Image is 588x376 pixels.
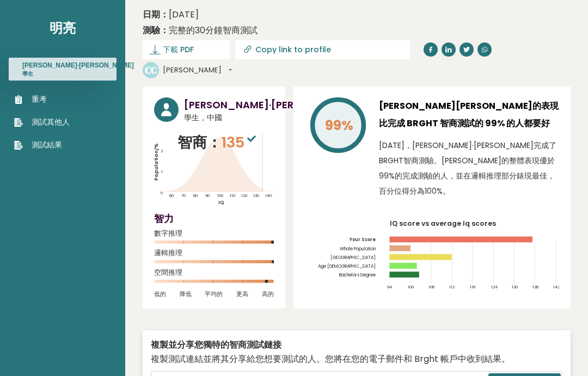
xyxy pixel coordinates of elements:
font: [DATE] [169,8,199,21]
font: 重考 [32,94,47,104]
a: 測試其他人 [14,116,70,128]
font: 下載 PDF [163,44,194,55]
font: [PERSON_NAME]·[PERSON_NAME] [22,61,134,69]
tspan: 80 [193,193,198,199]
tspan: 100 [408,285,414,289]
tspan: 100 [217,193,223,199]
tspan: 106 [428,285,434,289]
font: 智力 [154,212,174,225]
font: 平均的 [205,289,223,298]
tspan: 60 [169,193,174,199]
font: 完整的30分鐘智商測試 [169,24,258,36]
tspan: 2 [161,148,163,154]
tspan: 70 [181,193,186,199]
font: 低的 [154,289,166,298]
text: CC [145,64,157,76]
tspan: 94 [387,285,392,289]
tspan: IQ score vs average Iq scores [390,219,496,228]
font: 複製並分享您獨特的智商測試鏈接 [151,338,281,351]
button: [PERSON_NAME] [163,65,232,76]
tspan: Whole Population [340,246,376,252]
tspan: Population/% [153,143,160,181]
font: 日期： [143,8,169,21]
tspan: 110 [230,193,235,199]
a: 重考 [14,94,70,105]
font: 複製測試連結並將其分享給您想要測試的人。您將在您的電子郵件和 Brght 帳戶中收到結果。 [151,353,510,365]
tspan: 99% [325,116,353,135]
a: 下載 PDF [143,40,230,59]
font: 測驗： [143,24,169,36]
tspan: 130 [253,193,259,199]
tspan: Age [DEMOGRAPHIC_DATA] [318,263,376,269]
tspan: 120 [241,193,247,199]
font: 邏輯推理 [154,248,182,258]
tspan: 118 [470,285,476,289]
tspan: 142 [553,285,560,289]
tspan: 112 [450,285,456,289]
tspan: 124 [491,285,498,289]
font: 更高 [236,289,248,298]
font: 空間推理 [154,267,182,278]
tspan: Bachelors Degree [339,272,376,278]
tspan: Your Score [349,237,376,243]
font: 高的 [262,289,274,298]
font: 測試結果 [32,139,62,150]
font: [DATE]，[PERSON_NAME]·[PERSON_NAME]完成了BRGHT智商測驗。[PERSON_NAME]的整體表現優於99%的完成測驗的人，並在邏輯推理部分錶現最佳，百分位得分為... [379,140,556,196]
font: 測試其他人 [32,116,70,127]
tspan: IQ [218,199,224,206]
font: 135 [222,132,244,152]
font: [PERSON_NAME][PERSON_NAME]的表現比完成 BRGHT 智商測試的 99% 的人都要好 [379,100,559,130]
a: 測試結果 [14,139,70,151]
tspan: 130 [512,285,518,289]
font: 學生，中國 [184,112,222,123]
tspan: 140 [265,193,272,199]
tspan: 1 [161,169,163,175]
font: 學生 [22,71,33,77]
font: 智商： [177,132,222,152]
tspan: 0 [161,190,163,196]
tspan: 90 [205,193,210,199]
font: 數字推理 [154,228,182,238]
font: [PERSON_NAME] [163,65,222,75]
a: 明亮 [50,19,76,36]
tspan: [GEOGRAPHIC_DATA] [330,255,376,261]
font: [PERSON_NAME]·[PERSON_NAME] [184,98,356,112]
tspan: 136 [532,285,538,289]
font: 降低 [180,289,192,298]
